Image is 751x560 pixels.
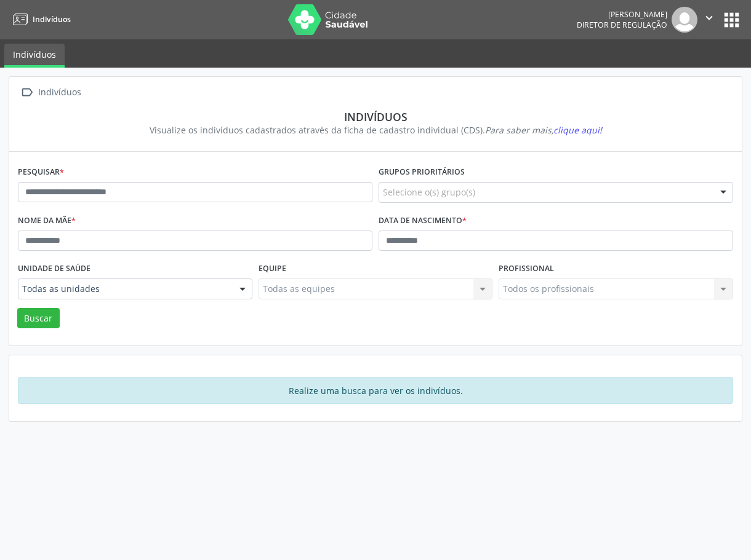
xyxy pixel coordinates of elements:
div: Realize uma busca para ver os indivíduos. [18,377,733,404]
button: Buscar [17,308,60,329]
span: Diretor de regulação [577,20,667,30]
span: clique aqui! [553,124,602,136]
label: Nome da mãe [18,211,76,231]
a:  Indivíduos [18,84,83,101]
a: Indivíduos [4,44,65,68]
i: Para saber mais, [485,124,602,136]
label: Unidade de saúde [18,259,90,278]
label: Grupos prioritários [379,163,465,182]
span: Todas as unidades [22,283,227,295]
div: Indivíduos [36,84,83,101]
label: Pesquisar [18,163,64,182]
button: apps [721,9,742,31]
span: Selecione o(s) grupo(s) [383,186,475,199]
a: Indivíduos [9,9,71,30]
button:  [697,7,721,33]
div: Indivíduos [26,110,725,124]
div: [PERSON_NAME] [577,9,667,20]
label: Data de nascimento [379,211,467,231]
i:  [18,84,36,101]
label: Equipe [259,259,286,278]
span: Indivíduos [33,14,71,25]
i:  [702,11,716,25]
div: Visualize os indivíduos cadastrados através da ficha de cadastro individual (CDS). [26,124,725,136]
img: img [672,7,697,33]
label: Profissional [499,259,554,278]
